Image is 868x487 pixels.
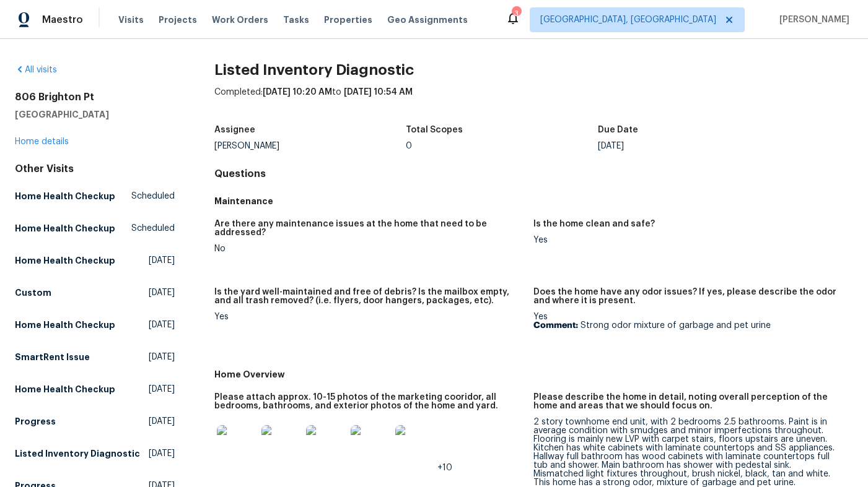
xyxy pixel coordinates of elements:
[15,249,175,272] a: Home Health Checkup[DATE]
[598,126,638,134] h5: Due Date
[263,88,332,97] span: [DATE] 10:20 AM
[149,415,175,428] span: [DATE]
[214,220,524,237] h5: Are there any maintenance issues at the home that need to be addressed?
[15,410,175,433] a: Progress[DATE]
[214,142,406,150] div: [PERSON_NAME]
[533,321,578,330] b: Comment:
[598,142,789,150] div: [DATE]
[214,312,524,321] div: Yes
[15,314,175,336] a: Home Health Checkup[DATE]
[214,86,853,118] div: Completed: to
[15,185,175,207] a: Home Health CheckupScheduled
[15,351,90,363] h5: SmartRent Issue
[387,14,468,26] span: Geo Assignments
[406,142,597,150] div: 0
[15,415,56,428] h5: Progress
[149,351,175,363] span: [DATE]
[15,108,175,121] h5: [GEOGRAPHIC_DATA]
[15,378,175,400] a: Home Health Checkup[DATE]
[533,393,843,410] h5: Please describe the home in detail, noting overall perception of the home and areas that we shoul...
[214,288,524,305] h5: Is the yard well-maintained and free of debris? Is the mailbox empty, and all trash removed? (i.e...
[15,222,115,235] h5: Home Health Checkup
[131,222,175,235] span: Scheduled
[406,126,463,134] h5: Total Scopes
[214,168,853,180] h4: Questions
[15,282,175,304] a: Custom[DATE]
[540,14,716,26] span: [GEOGRAPHIC_DATA], [GEOGRAPHIC_DATA]
[15,383,115,395] h5: Home Health Checkup
[214,195,853,207] h5: Maintenance
[214,64,853,76] h2: Listed Inventory Diagnostic
[15,163,175,175] div: Other Visits
[774,14,849,26] span: [PERSON_NAME]
[324,14,372,26] span: Properties
[533,288,843,305] h5: Does the home have any odor issues? If yes, please describe the odor and where it is present.
[159,14,197,26] span: Projects
[149,254,175,267] span: [DATE]
[533,321,843,330] p: Strong odor mixture of garbage and pet urine
[533,312,843,330] div: Yes
[42,14,83,26] span: Maestro
[344,88,413,97] span: [DATE] 10:54 AM
[15,91,175,103] h2: 806 Brighton Pt
[437,463,452,472] span: +10
[149,383,175,395] span: [DATE]
[15,66,57,74] a: All visits
[15,346,175,368] a: SmartRent Issue[DATE]
[149,287,175,299] span: [DATE]
[214,126,255,134] h5: Assignee
[15,442,175,465] a: Listed Inventory Diagnostic[DATE]
[214,393,524,410] h5: Please attach approx. 10-15 photos of the marketing cooridor, all bedrooms, bathrooms, and exteri...
[15,217,175,239] a: Home Health CheckupScheduled
[15,319,115,331] h5: Home Health Checkup
[15,254,115,267] h5: Home Health Checkup
[214,244,524,253] div: No
[149,447,175,460] span: [DATE]
[15,447,140,460] h5: Listed Inventory Diagnostic
[15,287,51,299] h5: Custom
[15,137,69,146] a: Home details
[15,190,115,202] h5: Home Health Checkup
[533,236,843,244] div: Yes
[149,319,175,331] span: [DATE]
[533,418,843,487] div: 2 story townhome end unit, with 2 bedrooms 2.5 bathrooms. Paint is in average condition with smud...
[283,15,309,24] span: Tasks
[131,190,175,202] span: Scheduled
[533,220,655,228] h5: Is the home clean and safe?
[212,14,268,26] span: Work Orders
[118,14,144,26] span: Visits
[512,7,520,20] div: 3
[214,368,853,381] h5: Home Overview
